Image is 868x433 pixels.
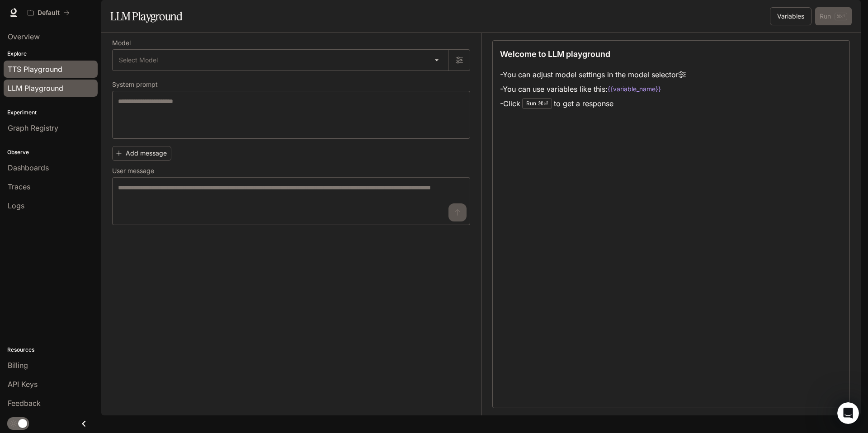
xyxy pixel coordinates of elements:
button: Variables [770,7,811,25]
iframe: Intercom live chat [837,402,859,424]
p: Model [112,40,131,46]
h1: LLM Playground [110,7,182,25]
button: Add message [112,146,171,161]
li: - You can adjust model settings in the model selector [500,67,686,82]
code: {{variable_name}} [608,85,661,94]
p: Welcome to LLM playground [500,48,610,60]
li: - Click to get a response [500,96,686,111]
div: Select Model [113,50,448,71]
li: - You can use variables like this: [500,82,686,96]
p: Default [38,9,60,17]
p: ⌘⏎ [538,101,548,106]
div: Run [522,98,552,109]
p: System prompt [112,81,158,88]
span: Select Model [119,56,158,65]
p: User message [112,168,154,174]
button: All workspaces [24,4,74,22]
